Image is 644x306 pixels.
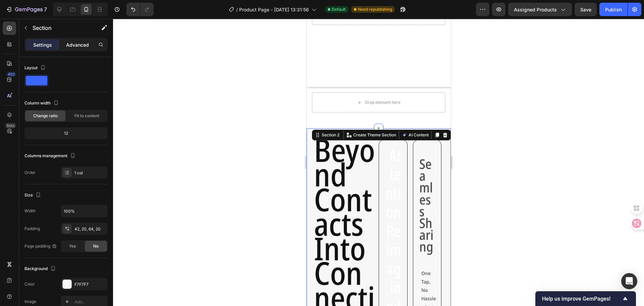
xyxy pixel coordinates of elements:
span: Yes [69,243,76,249]
div: Padding [24,226,40,232]
div: F7F7F7 [74,281,106,288]
span: / [236,6,238,13]
button: AI Content [94,112,123,120]
span: No [93,243,99,249]
p: 7 [44,5,47,13]
span: Help us improve GemPages! [542,296,621,302]
span: Attention [79,125,95,204]
p: Section [33,24,88,32]
span: Change ratio [33,113,58,119]
div: Column width [24,99,60,108]
button: Save [575,3,597,16]
span: Save [580,7,591,12]
button: 7 [3,3,50,16]
div: Beta [5,123,16,128]
div: Columns management [24,151,77,161]
p: Create Theme Section [47,113,90,119]
span: Fit to content [74,113,99,119]
button: Publish [599,3,628,16]
p: Settings [33,41,52,48]
div: Publish [605,6,622,13]
button: Show survey - Help us improve GemPages! [542,295,629,303]
div: Order [24,170,36,176]
span: One Tap, No Hassle [115,251,129,283]
div: Image [24,299,36,305]
div: Undo/Redo [126,3,154,16]
div: 42, 20, 64, 20 [74,226,106,232]
div: 450 [6,72,16,77]
div: Color [24,281,35,287]
span: Reimagined [79,201,95,298]
div: Section 2 [14,113,34,119]
iframe: Design area [307,19,451,306]
div: Layout [24,63,47,73]
div: Open Intercom Messenger [621,273,637,289]
div: Page padding [24,243,57,249]
div: Add... [74,299,106,305]
span: Seamless Sharing [113,136,127,237]
span: Need republishing [358,6,392,12]
div: 1 col [74,170,106,176]
div: 12 [26,129,106,138]
div: Width [24,208,36,214]
span: Default [332,6,346,12]
span: Product Page - [DATE] 13:31:56 [239,6,309,13]
p: Advanced [66,41,89,48]
span: Assigned Products [514,6,557,13]
button: Assigned Products [508,3,572,16]
div: Background [24,264,57,273]
div: Size [24,191,42,200]
input: Auto [61,205,107,217]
